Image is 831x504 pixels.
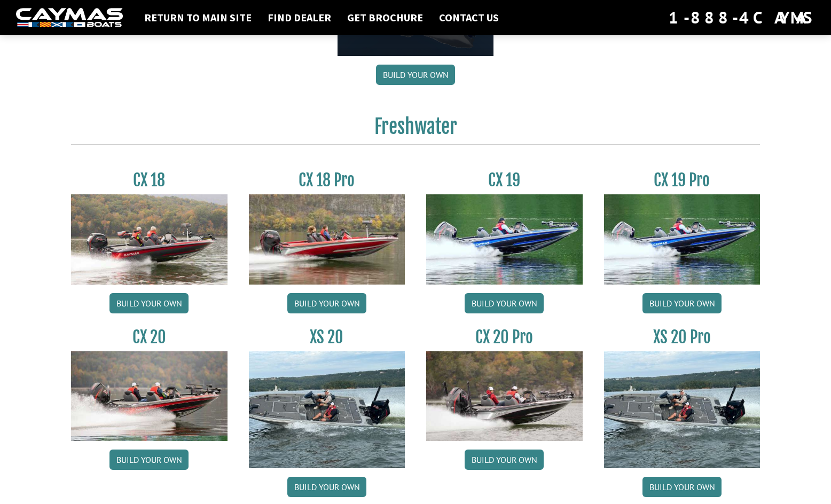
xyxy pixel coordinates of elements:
[465,450,544,470] a: Build your own
[465,293,544,313] a: Build your own
[426,194,583,284] img: CX19_thumbnail.jpg
[249,351,405,468] img: XS_20_resized.jpg
[604,194,761,284] img: CX19_thumbnail.jpg
[71,115,760,145] h2: Freshwater
[642,477,722,497] a: Build your own
[604,170,761,190] h3: CX 19 Pro
[71,194,228,284] img: CX-18S_thumbnail.jpg
[139,11,257,25] a: Return to main site
[249,170,405,190] h3: CX 18 Pro
[262,11,336,25] a: Find Dealer
[71,327,228,347] h3: CX 20
[604,351,761,468] img: XS_20_resized.jpg
[342,11,428,25] a: Get Brochure
[287,477,366,497] a: Build your own
[376,65,455,85] a: Build your own
[249,194,405,284] img: CX-18SS_thumbnail.jpg
[109,293,189,313] a: Build your own
[434,11,504,25] a: Contact Us
[426,327,583,347] h3: CX 20 Pro
[249,327,405,347] h3: XS 20
[426,351,583,441] img: CX-20Pro_thumbnail.jpg
[669,6,815,29] div: 1-888-4CAYMAS
[109,450,189,470] a: Build your own
[426,170,583,190] h3: CX 19
[604,327,761,347] h3: XS 20 Pro
[287,293,366,313] a: Build your own
[71,170,228,190] h3: CX 18
[642,293,722,313] a: Build your own
[16,8,123,28] img: white-logo-c9c8dbefe5ff5ceceb0f0178aa75bf4bb51f6bca0971e226c86eb53dfe498488.png
[71,351,228,441] img: CX-20_thumbnail.jpg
